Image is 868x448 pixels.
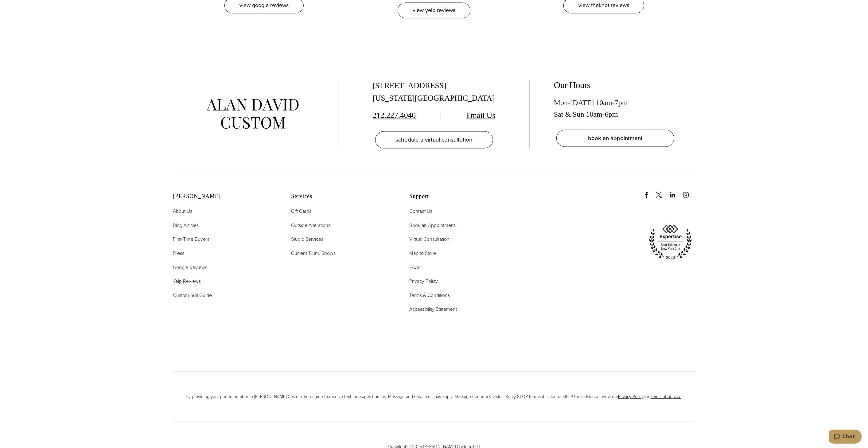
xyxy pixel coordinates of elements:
[618,393,644,400] a: Privacy Policy
[466,111,496,120] a: Email Us
[410,193,512,200] h2: Support
[410,306,457,313] span: Accessibility Statement
[173,193,276,200] h2: [PERSON_NAME]
[410,250,436,257] span: Map to Store
[669,185,682,198] a: linkedin
[291,250,336,257] span: Current Trunk Shows
[410,236,450,243] span: Virtual Consultation
[410,263,421,271] a: FAQs
[173,236,210,243] span: First-Time Buyers
[173,235,210,243] a: First-Time Buyers
[173,263,208,271] a: Google Reviews
[291,207,312,215] a: Gift Cards
[656,185,668,198] a: x/twitter
[173,291,212,299] a: Custom Suit Guide
[173,393,695,400] span: By providing your phone number to [PERSON_NAME] Custom, you agree to receive text messages from u...
[588,134,643,142] span: book an appointment
[396,135,473,144] span: schedule a virtual consultation
[683,185,695,198] a: instagram
[410,305,457,313] a: Accessibility Statement
[173,208,193,215] span: About Us
[554,97,677,120] div: Mon-[DATE] 10am-7pm Sat & Sun 10am-6pm
[173,222,199,229] span: Blog Articles
[291,221,331,229] a: Outside Alterations
[173,249,185,257] a: Press
[410,277,438,285] a: Privacy Policy
[410,264,421,271] span: FAQs
[410,292,450,299] span: Terms & Conditions
[829,430,862,445] iframe: Opens a widget where you can chat to one of our agents
[410,207,433,215] a: Contact Us
[173,221,199,229] a: Blog Articles
[410,235,450,243] a: Virtual Consultation
[410,222,455,229] span: Book an Appointment
[173,207,193,215] a: About Us
[173,277,201,285] a: Yelp Reviews
[554,80,677,91] h2: Our Hours
[173,207,276,299] nav: Alan David Footer Nav
[291,236,324,243] span: Studio Services
[410,278,438,285] span: Privacy Policy
[651,393,681,400] a: Terms of Service
[556,130,674,147] a: book an appointment
[646,222,695,262] img: expertise, best tailors in new york city 2020
[291,249,336,257] a: Current Trunk Shows
[410,221,455,229] a: Book an Appointment
[173,250,185,257] span: Press
[291,207,394,257] nav: Services Footer Nav
[291,222,331,229] span: Outside Alterations
[207,99,299,129] img: alan david custom
[398,2,470,18] a: View Yelp Reviews
[644,185,655,198] a: Facebook
[410,207,512,313] nav: Support Footer Nav
[173,292,212,299] span: Custom Suit Guide
[410,291,450,299] a: Terms & Conditions
[173,278,201,285] span: Yelp Reviews
[373,80,496,105] div: [STREET_ADDRESS] [US_STATE][GEOGRAPHIC_DATA]
[410,249,436,257] a: Map to Store
[173,264,208,271] span: Google Reviews
[291,208,312,215] span: Gift Cards
[291,235,324,243] a: Studio Services
[410,208,433,215] span: Contact Us
[291,193,394,200] h2: Services
[375,131,493,148] a: schedule a virtual consultation
[373,111,416,120] a: 212.227.4040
